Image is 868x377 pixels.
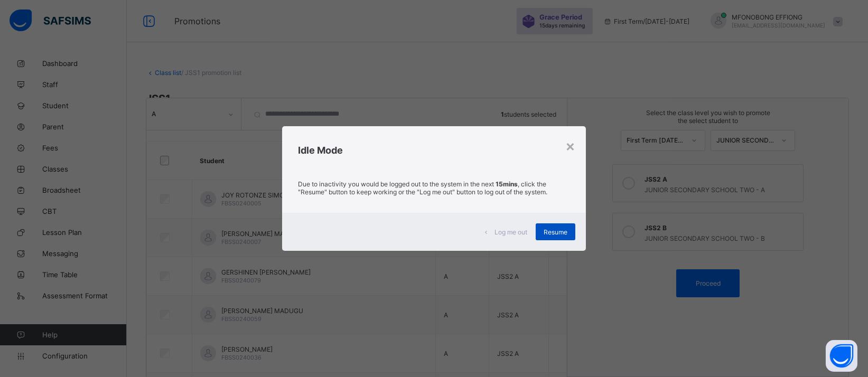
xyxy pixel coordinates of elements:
[496,180,518,188] strong: 15mins
[565,137,575,155] div: ×
[298,145,570,156] h2: Idle Mode
[298,180,570,196] p: Due to inactivity you would be logged out to the system in the next , click the "Resume" button t...
[544,228,567,236] span: Resume
[826,340,857,372] button: Open asap
[494,228,527,236] span: Log me out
